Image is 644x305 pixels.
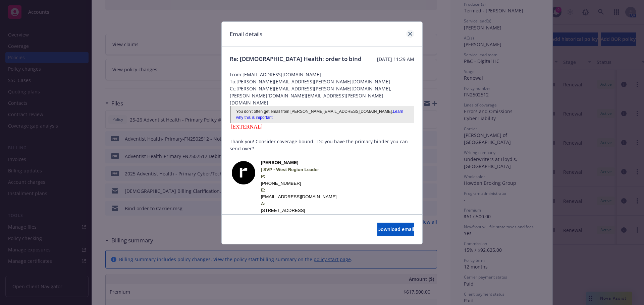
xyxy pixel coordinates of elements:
[230,123,414,131] div: [EXTERNAL]
[230,138,414,152] div: Thank you! Consider coverage bound. Do you have the primary binder you can send over?
[261,201,266,206] span: A:
[261,160,299,165] span: [PERSON_NAME]
[261,174,265,179] span: P:
[261,208,305,213] span: [STREET_ADDRESS]
[261,187,265,193] span: E:
[261,167,319,172] span: | SVP - West Region Leader
[261,181,301,186] span: [PHONE_NUMBER]
[236,108,409,121] div: You don't often get email from [PERSON_NAME][EMAIL_ADDRESS][DOMAIN_NAME].
[261,194,337,199] a: [EMAIL_ADDRESS][DOMAIN_NAME]
[230,159,257,186] img: y87YXs4RFRDZHd0_QIpwW0wdsRhNvXYJfck0gWjaU5RDPv2RjwH1lS94pbMAvIJw77fVRjLZNyws1VDUvd0vY0u9-lZ45YER3...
